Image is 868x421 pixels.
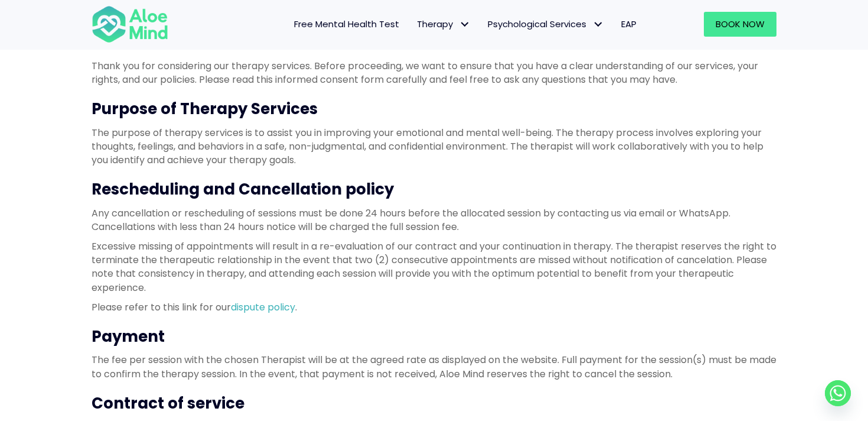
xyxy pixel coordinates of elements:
[479,12,612,37] a: Psychological ServicesPsychological Services: submenu
[92,353,776,380] p: The fee per session with the chosen Therapist will be at the agreed rate as displayed on the webs...
[621,18,637,30] span: EAP
[294,18,399,30] span: Free Mental Health Test
[92,206,776,234] p: Any cancellation or rescheduling of sessions must be done 24 hours before the allocated session b...
[285,12,408,37] a: Free Mental Health Test
[184,12,645,37] nav: Menu
[92,239,776,294] p: Excessive missing of appointments will result in a re-evaluation of our contract and your continu...
[92,300,776,314] p: Please refer to this link for our .
[92,326,776,347] h3: Payment
[417,18,470,30] span: Therapy
[825,380,851,406] a: Whatsapp
[704,12,776,37] a: Book Now
[92,98,776,119] h3: Purpose of Therapy Services
[231,300,295,314] a: dispute policy
[92,59,776,86] p: Thank you for considering our therapy services. Before proceeding, we want to ensure that you hav...
[488,18,603,30] span: Psychological Services
[456,16,473,33] span: Therapy: submenu
[589,16,606,33] span: Psychological Services: submenu
[92,126,776,167] p: The purpose of therapy services is to assist you in improving your emotional and mental well-bein...
[92,5,168,44] img: Aloe mind Logo
[716,18,765,30] span: Book Now
[612,12,645,37] a: EAP
[92,393,776,414] h3: Contract of service
[92,179,776,200] h3: Rescheduling and Cancellation policy
[408,12,479,37] a: TherapyTherapy: submenu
